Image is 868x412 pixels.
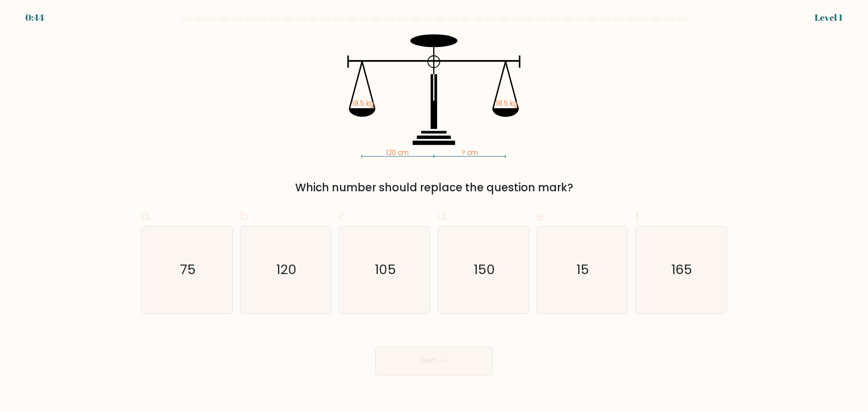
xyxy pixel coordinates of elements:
tspan: 18.5 kg [352,99,374,109]
text: 120 [276,260,297,279]
div: Which number should replace the question mark? [146,180,722,196]
div: Level 1 [815,11,843,24]
span: c. [339,207,349,225]
text: 165 [672,260,693,279]
button: Next [375,346,493,375]
span: a. [141,207,152,225]
div: 0:44 [25,11,44,24]
tspan: 120 cm [386,148,409,158]
span: e. [537,207,547,225]
text: 105 [375,260,396,279]
text: 150 [474,260,495,279]
text: 75 [180,260,196,279]
tspan: 18.5 kg [496,99,518,109]
tspan: ? cm [462,148,478,158]
span: f. [635,207,642,225]
span: b. [240,207,251,225]
text: 15 [577,260,590,279]
span: d. [438,207,448,225]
